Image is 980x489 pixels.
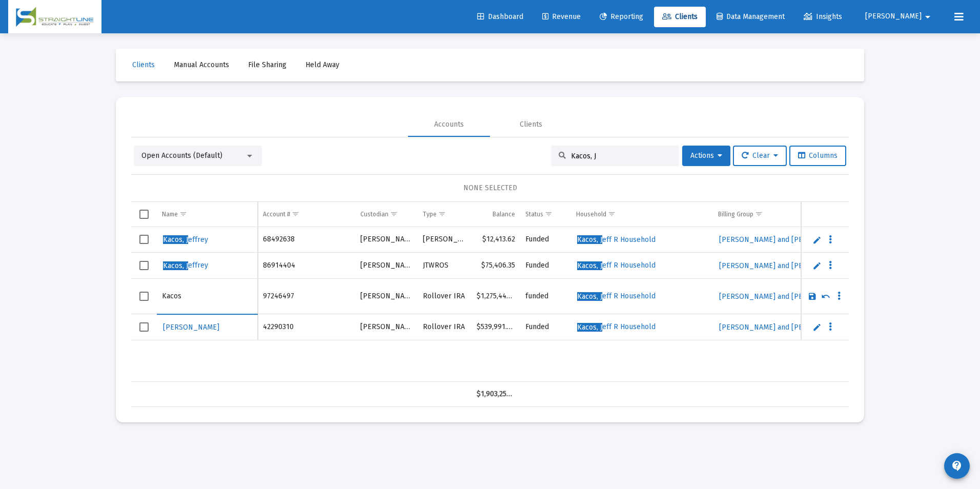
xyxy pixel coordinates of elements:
[718,210,753,218] div: Billing Group
[719,323,914,332] span: [PERSON_NAME] and [PERSON_NAME].90% Tiered-Arrears
[162,320,220,335] a: [PERSON_NAME]
[141,151,222,160] span: Open Accounts (Default)
[472,202,520,227] td: Column Balance
[248,60,287,69] span: File Sharing
[577,261,656,270] span: eff R Household
[258,227,355,253] td: 68492638
[163,235,208,244] span: effrey
[525,210,543,218] div: Status
[571,202,713,227] td: Column Household
[174,60,229,69] span: Manual Accounts
[493,210,515,218] div: Balance
[418,202,472,227] td: Column Type
[355,227,418,253] td: [PERSON_NAME]
[163,261,208,270] span: effrey
[163,261,188,270] span: Kacos, J
[139,322,149,332] div: Select row
[258,279,355,314] td: 97246497
[162,232,209,248] a: Kacos, Jeffrey
[719,261,914,270] span: [PERSON_NAME] and [PERSON_NAME].90% Tiered-Arrears
[139,183,841,193] div: NONE SELECTED
[258,314,355,340] td: 42290310
[434,119,464,130] div: Accounts
[360,210,389,218] div: Custodian
[789,146,846,166] button: Columns
[166,55,237,75] a: Manual Accounts
[472,314,520,340] td: $539,991.88
[662,12,698,21] span: Clients
[591,7,651,27] a: Reporting
[812,261,822,270] a: Edit
[355,279,418,314] td: [PERSON_NAME]
[139,292,149,301] div: Select row
[355,253,418,279] td: [PERSON_NAME]
[795,7,850,27] a: Insights
[542,12,581,21] span: Revenue
[576,258,657,273] a: Kacos, Jeff R Household
[139,210,149,219] div: Select all
[157,202,258,227] td: Column Name
[525,260,566,271] div: Funded
[423,210,437,218] div: Type
[821,292,830,301] a: Cancel
[525,234,566,244] div: Funded
[162,210,178,218] div: Name
[418,253,472,279] td: JTWROS
[520,202,571,227] td: Column Status
[139,261,149,270] div: Select row
[179,210,187,218] span: Show filter options for column 'Name'
[576,232,657,248] a: Kacos, Jeff R Household
[577,292,656,300] span: eff R Household
[525,322,566,332] div: Funded
[812,235,822,244] a: Edit
[355,314,418,340] td: [PERSON_NAME]
[545,210,553,218] span: Show filter options for column 'Status'
[733,146,787,166] button: Clear
[808,292,817,301] a: Save
[258,202,355,227] td: Column Account #
[713,202,938,227] td: Column Billing Group
[755,210,763,218] span: Show filter options for column 'Billing Group'
[472,279,520,314] td: $1,275,444.73
[132,60,155,69] span: Clients
[576,319,657,335] a: Kacos, Jeff R Household
[292,210,299,218] span: Show filter options for column 'Account #'
[131,202,849,407] div: Data grid
[163,323,219,332] span: [PERSON_NAME]
[577,235,656,244] span: eff R Household
[922,7,934,27] mat-icon: arrow_drop_down
[263,210,290,218] div: Account #
[355,202,418,227] td: Column Custodian
[576,210,606,218] div: Household
[812,322,822,332] a: Edit
[718,320,915,335] a: [PERSON_NAME] and [PERSON_NAME].90% Tiered-Arrears
[534,7,589,27] a: Revenue
[654,7,706,27] a: Clients
[418,227,472,253] td: [PERSON_NAME]
[571,152,671,160] input: Search
[16,7,94,27] img: Dashboard
[390,210,398,218] span: Show filter options for column 'Custodian'
[258,253,355,279] td: 86914404
[742,151,778,160] span: Clear
[577,292,602,301] span: Kacos, J
[577,235,602,244] span: Kacos, J
[577,261,602,270] span: Kacos, J
[717,12,785,21] span: Data Management
[853,6,946,27] button: [PERSON_NAME]
[865,12,922,21] span: [PERSON_NAME]
[577,323,602,332] span: Kacos, J
[719,292,914,301] span: [PERSON_NAME] and [PERSON_NAME].90% Tiered-Arrears
[576,289,657,304] a: Kacos, Jeff R Household
[418,314,472,340] td: Rollover IRA
[690,151,722,160] span: Actions
[469,7,532,27] a: Dashboard
[718,258,915,273] a: [PERSON_NAME] and [PERSON_NAME].90% Tiered-Arrears
[804,12,842,21] span: Insights
[305,60,339,69] span: Held Away
[798,151,838,160] span: Columns
[297,55,348,75] a: Held Away
[718,289,915,304] a: [PERSON_NAME] and [PERSON_NAME].90% Tiered-Arrears
[520,119,542,130] div: Clients
[162,258,209,273] a: Kacos, Jeffrey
